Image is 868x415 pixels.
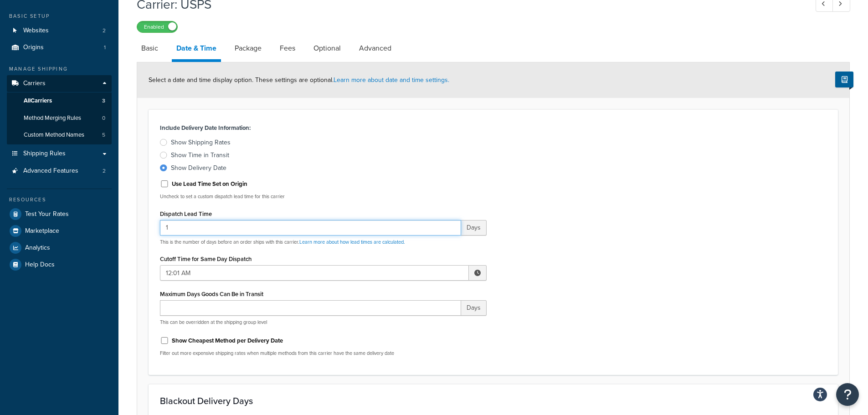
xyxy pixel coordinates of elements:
[102,114,105,122] span: 0
[230,37,266,59] a: Package
[24,131,84,139] span: Custom Method Names
[461,220,487,236] span: Days
[23,80,46,87] span: Carriers
[7,110,112,127] a: Method Merging Rules0
[137,21,177,32] label: Enabled
[23,150,66,158] span: Shipping Rules
[7,39,112,56] li: Origins
[7,196,112,204] div: Resources
[24,97,52,105] span: All Carriers
[23,167,78,175] span: Advanced Features
[309,37,345,59] a: Optional
[102,131,105,139] span: 5
[7,127,112,143] li: Custom Method Names
[7,22,112,39] li: Websites
[7,12,112,20] div: Basic Setup
[160,319,487,326] p: This can be overridden at the shipping group level
[160,193,487,200] p: Uncheck to set a custom dispatch lead time for this carrier
[299,238,405,246] a: Learn more about how lead times are calculated.
[103,167,106,175] span: 2
[7,256,112,273] a: Help Docs
[354,37,396,59] a: Advanced
[25,227,59,235] span: Marketplace
[24,114,81,122] span: Method Merging Rules
[160,239,487,246] p: This is the number of days before an order ships with this carrier.
[137,37,163,59] a: Basic
[23,27,49,35] span: Websites
[7,145,112,162] a: Shipping Rules
[103,27,106,35] span: 2
[160,350,487,357] p: Filter out more expensive shipping rates when multiple methods from this carrier have the same de...
[104,44,106,51] span: 1
[7,240,112,256] a: Analytics
[334,75,449,85] a: Learn more about date and time settings.
[171,151,229,160] div: Show Time in Transit
[7,110,112,127] li: Method Merging Rules
[160,210,212,217] label: Dispatch Lead Time
[7,163,112,179] a: Advanced Features2
[172,37,221,62] a: Date & Time
[172,180,247,188] label: Use Lead Time Set on Origin
[835,72,853,87] button: Show Help Docs
[7,75,112,144] li: Carriers
[275,37,300,59] a: Fees
[25,261,55,269] span: Help Docs
[25,244,50,252] span: Analytics
[461,300,487,316] span: Days
[836,383,859,406] button: Open Resource Center
[7,39,112,56] a: Origins1
[171,138,231,147] div: Show Shipping Rates
[7,223,112,239] a: Marketplace
[102,97,105,105] span: 3
[149,75,449,85] span: Select a date and time display option. These settings are optional.
[172,337,283,345] label: Show Cheapest Method per Delivery Date
[7,75,112,92] a: Carriers
[160,122,251,134] label: Include Delivery Date Information:
[25,210,69,218] span: Test Your Rates
[160,396,827,406] h3: Blackout Delivery Days
[7,127,112,143] a: Custom Method Names5
[160,256,252,262] label: Cutoff Time for Same Day Dispatch
[7,163,112,179] li: Advanced Features
[23,44,44,51] span: Origins
[7,92,112,109] a: AllCarriers3
[7,206,112,222] a: Test Your Rates
[171,164,226,173] div: Show Delivery Date
[7,65,112,73] div: Manage Shipping
[7,22,112,39] a: Websites2
[160,291,263,297] label: Maximum Days Goods Can Be in Transit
